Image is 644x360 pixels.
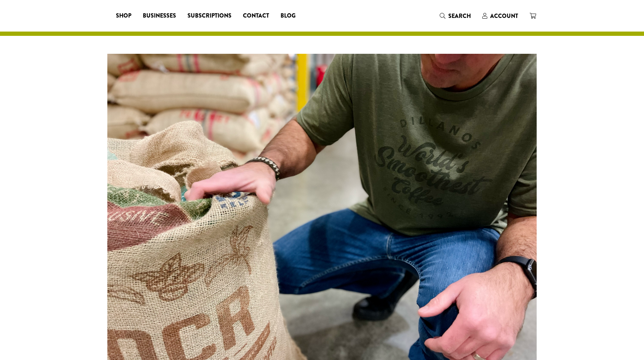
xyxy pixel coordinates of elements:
[182,10,237,22] a: Subscriptions
[448,12,471,20] span: Search
[110,10,137,22] a: Shop
[187,11,231,20] span: Subscriptions
[116,11,131,20] span: Shop
[143,11,176,20] span: Businesses
[490,12,518,20] span: Account
[137,10,182,22] a: Businesses
[237,10,275,22] a: Contact
[434,10,477,22] a: Search
[275,10,301,22] a: Blog
[280,11,296,20] span: Blog
[243,11,269,20] span: Contact
[477,10,524,22] a: Account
